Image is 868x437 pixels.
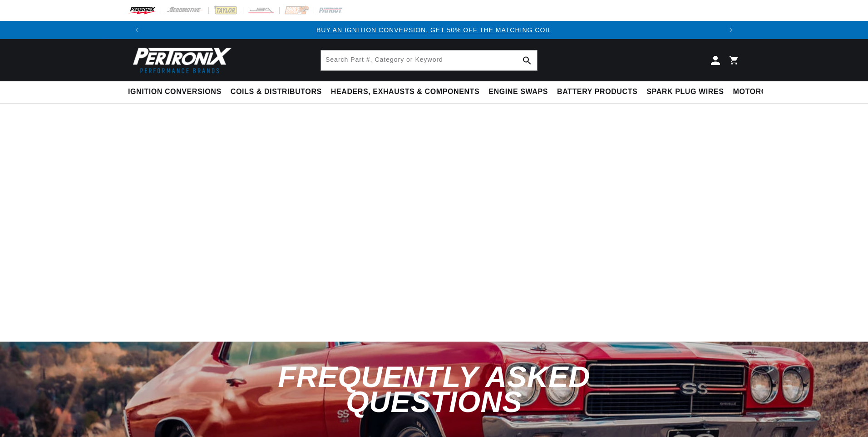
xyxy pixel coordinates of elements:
span: Coils & Distributors [231,87,322,97]
button: Translation missing: en.sections.announcements.previous_announcement [128,21,146,39]
span: Motorcycle [733,87,787,97]
span: Battery Products [557,87,637,97]
slideshow-component: Translation missing: en.sections.announcements.announcement_bar [105,21,763,39]
img: Pertronix [128,45,232,76]
button: Translation missing: en.sections.announcements.next_announcement [722,21,740,39]
input: Search Part #, Category or Keyword [321,50,537,70]
summary: Battery Products [552,81,642,103]
summary: Coils & Distributors [226,81,326,103]
summary: Headers, Exhausts & Components [326,81,484,103]
span: Engine Swaps [488,87,548,97]
summary: Motorcycle [729,81,792,103]
div: Announcement [146,25,722,35]
button: Search Part #, Category or Keyword [517,50,537,70]
summary: Engine Swaps [484,81,552,103]
summary: Spark Plug Wires [642,81,728,103]
a: BUY AN IGNITION CONVERSION, GET 50% OFF THE MATCHING COIL [316,26,552,34]
span: Frequently Asked Questions [278,360,590,418]
span: Spark Plug Wires [646,87,724,97]
span: Ignition Conversions [128,87,222,97]
div: 1 of 3 [146,25,722,35]
span: Headers, Exhausts & Components [331,87,479,97]
summary: Ignition Conversions [128,81,226,103]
